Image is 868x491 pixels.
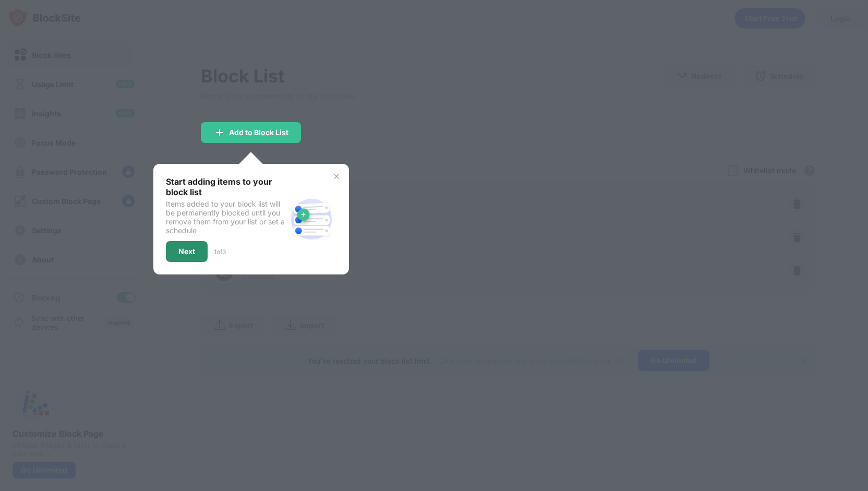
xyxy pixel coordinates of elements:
img: block-site.svg [286,194,336,244]
div: Items added to your block list will be permanently blocked until you remove them from your list o... [166,199,286,235]
div: Next [178,247,195,256]
img: x-button.svg [332,172,341,181]
div: Add to Block List [229,128,288,137]
div: Start adding items to your block list [166,176,286,197]
div: 1 of 3 [214,248,226,256]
